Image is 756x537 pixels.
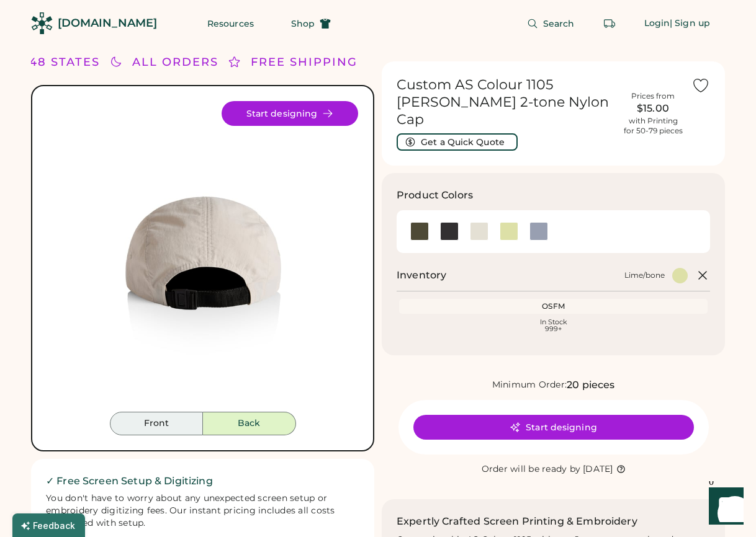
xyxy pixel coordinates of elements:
h2: Inventory [397,268,446,283]
div: [DATE] [583,463,613,476]
iframe: Front Chat [697,481,750,535]
img: Rendered Logo - Screens [31,12,53,34]
div: 20 pieces [567,378,614,393]
div: $15.00 [622,101,684,116]
h2: Expertly Crafted Screen Printing & Embroidery [397,514,637,529]
div: In Stock 999+ [402,319,705,332]
button: Search [512,11,590,36]
div: FREE SHIPPING [251,54,358,71]
div: You don't have to worry about any unexpected screen setup or embroidery digitizing fees. Our inst... [46,492,359,530]
button: Retrieve an order [597,11,622,36]
div: | Sign up [670,17,710,30]
h2: ✓ Free Screen Setup & Digitizing [46,474,359,489]
button: Shop [276,11,346,36]
div: ALL ORDERS [132,54,218,71]
div: Order will be ready by [482,463,581,476]
button: Get a Quick Quote [397,133,518,151]
img: 1105 - Lime/bone Back Image [47,101,358,412]
button: Resources [192,11,269,36]
div: Lime/bone [624,270,665,280]
button: Front [110,412,203,435]
div: Login [644,17,670,30]
button: Start designing [413,415,694,440]
span: Shop [291,19,315,28]
div: 1105 Style Image [47,101,358,412]
div: Minimum Order: [492,379,567,391]
button: Back [203,412,296,435]
div: OSFM [402,301,705,311]
h1: Custom AS Colour 1105 [PERSON_NAME] 2-tone Nylon Cap [397,76,614,128]
button: Start designing [222,101,358,126]
span: Search [543,19,575,28]
h3: Product Colors [397,188,473,203]
div: [DOMAIN_NAME] [58,16,157,31]
div: with Printing for 50-79 pieces [624,116,683,136]
div: Prices from [631,91,675,101]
